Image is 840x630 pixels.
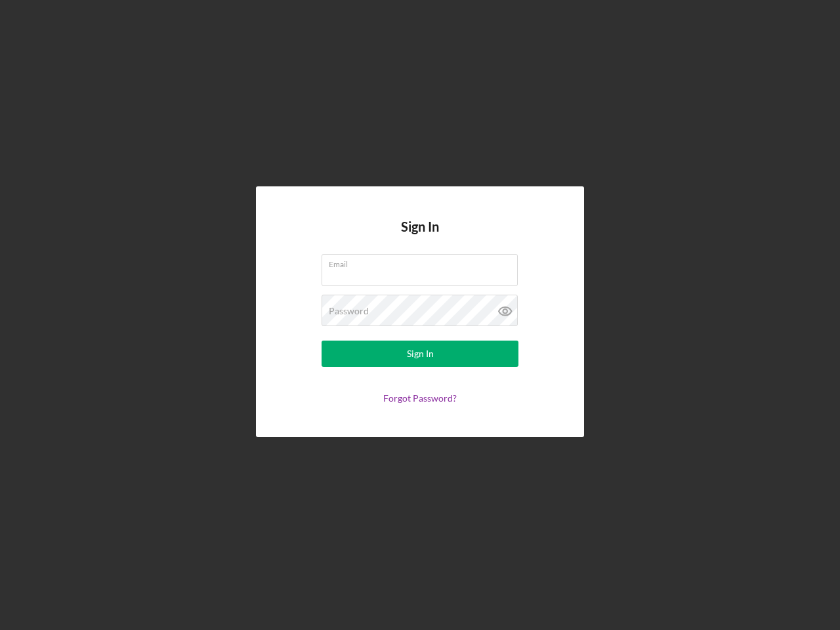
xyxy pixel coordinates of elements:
button: Sign In [322,341,518,367]
label: Password [329,306,369,316]
a: Forgot Password? [383,392,457,404]
h4: Sign In [401,219,439,254]
label: Email [329,255,518,269]
div: Sign In [407,341,434,367]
